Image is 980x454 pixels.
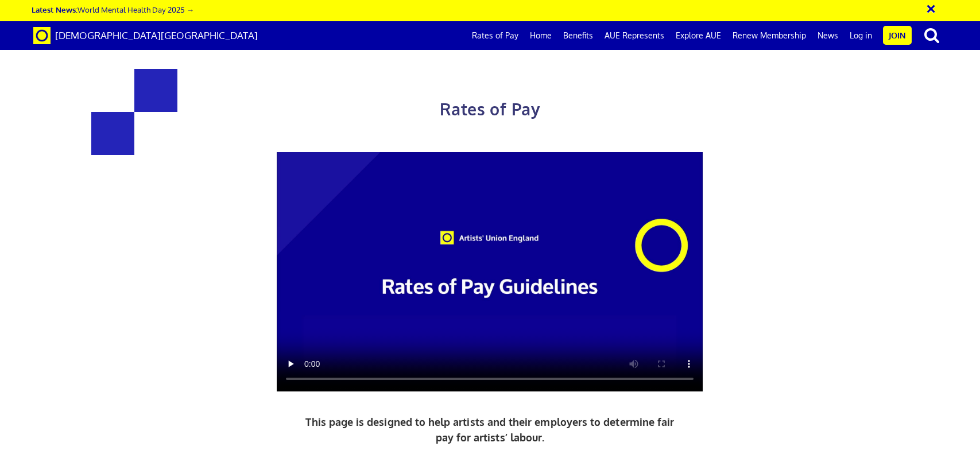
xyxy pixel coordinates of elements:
a: Explore AUE [670,21,727,50]
a: Home [524,21,557,50]
button: search [914,23,950,47]
span: Rates of Pay [440,99,540,119]
a: Join [883,26,912,45]
span: [DEMOGRAPHIC_DATA][GEOGRAPHIC_DATA] [55,29,258,41]
strong: Latest News: [32,5,78,14]
a: Benefits [557,21,599,50]
a: Rates of Pay [466,21,524,50]
a: AUE Represents [599,21,670,50]
a: News [812,21,844,50]
a: Latest News:World Mental Health Day 2025 → [32,5,194,14]
a: Brand [DEMOGRAPHIC_DATA][GEOGRAPHIC_DATA] [25,21,266,50]
a: Renew Membership [727,21,812,50]
a: Log in [844,21,878,50]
